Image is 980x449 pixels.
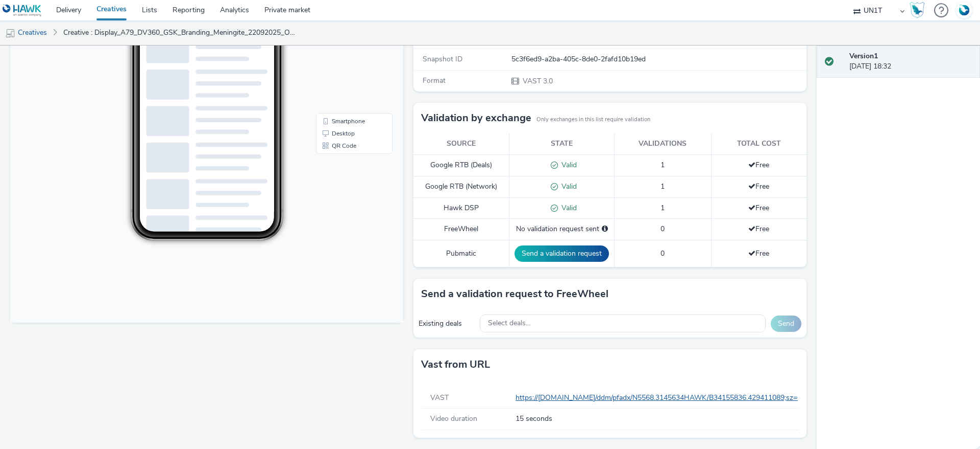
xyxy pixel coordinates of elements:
[308,212,380,224] li: Smartphone
[308,236,380,249] li: QR Code
[413,154,509,176] td: Google RTB (Deals)
[558,160,577,170] span: Valid
[849,51,878,61] strong: Version 1
[421,357,490,372] h3: Vast from URL
[910,2,929,18] a: Hawk Academy
[421,286,608,302] h3: Send a validation request to FreeWheel
[748,224,769,234] span: Free
[660,182,665,191] span: 1
[514,245,609,262] button: Send a validation request
[511,54,805,64] div: 5c3f6ed9-a2ba-405c-8de0-2fafd10b19ed
[5,28,15,38] img: mobile
[413,240,509,267] td: Pubmatic
[660,249,665,258] span: 0
[58,20,303,45] a: Creative : Display_A79_DV360_GSK_Branding_Meningite_22092025_Open_RTGDOOH_16x9_15s_Etudiants
[660,203,665,213] span: 1
[558,203,577,213] span: Valid
[430,414,477,423] span: Video duration
[748,160,769,170] span: Free
[413,133,509,154] th: Source
[413,219,509,240] td: FreeWheel
[771,316,801,332] button: Send
[748,182,769,191] span: Free
[322,239,346,245] span: QR Code
[849,51,972,72] div: [DATE] 18:32
[423,54,462,64] span: Snapshot ID
[308,224,380,236] li: Desktop
[602,224,608,234] div: Please select a deal below and click on Send to send a validation request to FreeWheel.
[536,116,650,124] small: Only exchanges in this list require validation
[413,176,509,197] td: Google RTB (Network)
[516,414,795,424] span: 15 seconds
[711,133,806,154] th: Total cost
[419,319,475,329] div: Existing deals
[509,133,615,154] th: State
[910,2,925,18] img: Hawk Academy
[322,215,355,221] span: Smartphone
[430,393,449,402] span: VAST
[322,227,345,233] span: Desktop
[514,224,609,234] div: No validation request sent
[957,3,972,18] img: Account FR
[140,39,152,45] span: 11:09
[660,160,665,170] span: 1
[558,182,577,191] span: Valid
[423,76,446,85] span: Format
[421,110,531,126] h3: Validation by exchange
[413,197,509,219] td: Hawk DSP
[615,133,711,154] th: Validations
[3,4,42,17] img: undefined Logo
[488,319,530,328] span: Select deals...
[748,203,769,213] span: Free
[522,76,553,86] span: VAST 3.0
[660,224,665,234] span: 0
[748,249,769,258] span: Free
